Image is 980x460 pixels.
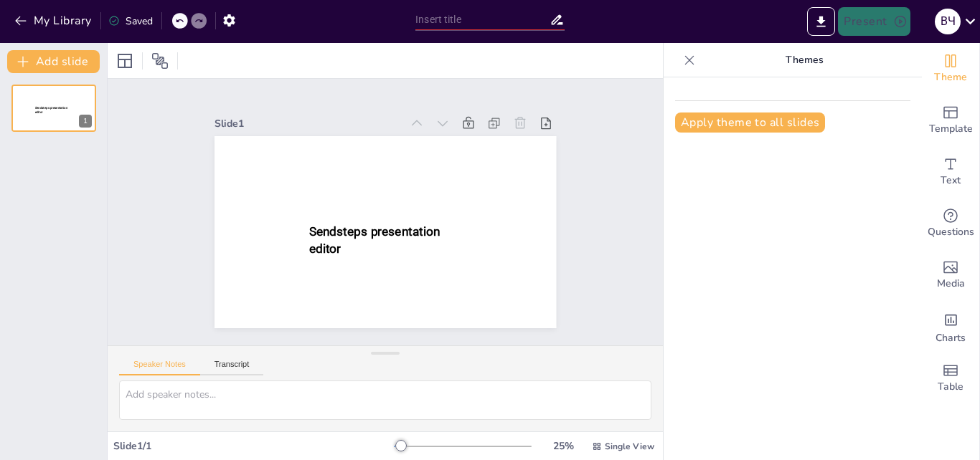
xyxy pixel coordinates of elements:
div: Get real-time input from your audience [922,198,979,249]
div: Change the overall theme [922,43,979,95]
button: Speaker Notes [119,360,200,375]
span: Template [929,121,973,137]
div: Layout [113,49,136,72]
div: Sendsteps presentation editor1 [11,85,96,132]
span: Questions [928,224,974,240]
button: Export to PowerPoint [807,7,835,36]
span: Charts [936,330,966,346]
div: Slide 1 / 1 [113,439,394,453]
div: Slide 1 [215,117,401,130]
button: Apply theme to all slides [675,112,825,133]
span: Sendsteps presentation editor [35,106,67,114]
div: В Ч [935,9,961,34]
span: Table [938,379,963,395]
button: Transcript [200,360,264,375]
span: Text [941,173,961,188]
button: Present [838,7,910,36]
span: Single View [605,441,654,452]
span: Position [151,52,169,70]
div: Add ready made slides [922,95,979,146]
input: Insert title [415,9,550,30]
div: Add a table [922,353,979,404]
div: 1 [79,115,92,128]
button: В Ч [935,7,961,36]
div: Saved [108,14,153,28]
div: 25 % [546,439,580,453]
span: Theme [934,70,967,85]
button: My Library [11,9,98,32]
span: Media [937,276,965,292]
div: Add charts and graphs [922,301,979,353]
p: Themes [701,43,908,77]
button: Add slide [7,50,100,73]
div: Add text boxes [922,146,979,198]
span: Sendsteps presentation editor [308,224,440,257]
div: Add images, graphics, shapes or video [922,249,979,301]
